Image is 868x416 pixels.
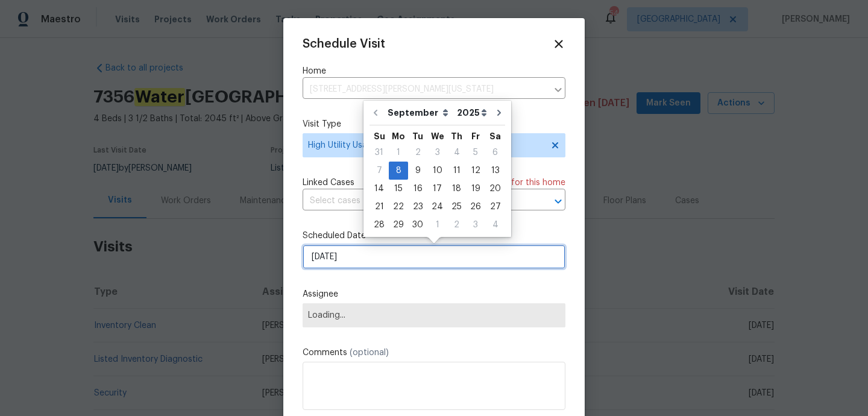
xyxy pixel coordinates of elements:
[303,230,565,242] label: Scheduled Date
[489,132,501,140] abbr: Saturday
[552,37,565,51] span: Close
[447,144,466,161] div: 4
[427,180,447,198] div: Wed Sep 17 2025
[370,180,389,198] div: Sun Sep 14 2025
[408,198,427,216] div: Tue Sep 23 2025
[408,180,427,198] div: Tue Sep 16 2025
[431,132,444,140] abbr: Wednesday
[447,180,466,198] div: Thu Sep 18 2025
[408,216,427,234] div: Tue Sep 30 2025
[447,180,466,197] div: 18
[385,104,454,122] select: Month
[408,216,427,233] div: 30
[550,193,567,210] button: Open
[485,143,505,162] div: Sat Sep 06 2025
[303,177,354,189] span: Linked Cases
[427,143,447,162] div: Wed Sep 03 2025
[427,180,447,197] div: 17
[466,144,485,161] div: 5
[466,216,485,234] div: Fri Oct 03 2025
[392,132,405,140] abbr: Monday
[366,101,385,125] button: Go to previous month
[408,143,427,162] div: Tue Sep 02 2025
[370,216,389,233] div: 28
[485,180,505,198] div: Sat Sep 20 2025
[485,198,505,215] div: 27
[485,162,505,180] div: Sat Sep 13 2025
[370,143,389,162] div: Sun Aug 31 2025
[447,198,466,216] div: Thu Sep 25 2025
[485,144,505,161] div: 6
[408,180,427,197] div: 16
[471,132,480,140] abbr: Friday
[485,162,505,179] div: 13
[389,198,408,215] div: 22
[490,101,508,125] button: Go to next month
[389,162,408,179] div: 8
[370,162,389,180] div: Sun Sep 07 2025
[427,216,447,234] div: Wed Oct 01 2025
[308,139,542,151] span: High Utility Usage
[466,143,485,162] div: Fri Sep 05 2025
[447,216,466,233] div: 2
[447,162,466,179] div: 11
[370,162,389,179] div: 7
[370,198,389,216] div: Sun Sep 21 2025
[389,180,408,198] div: Mon Sep 15 2025
[485,216,505,233] div: 4
[427,198,447,216] div: Wed Sep 24 2025
[389,144,408,161] div: 1
[485,180,505,197] div: 20
[303,65,565,77] label: Home
[389,216,408,234] div: Mon Sep 29 2025
[408,198,427,215] div: 23
[427,144,447,161] div: 3
[485,198,505,216] div: Sat Sep 27 2025
[389,143,408,162] div: Mon Sep 01 2025
[370,144,389,161] div: 31
[447,216,466,234] div: Thu Oct 02 2025
[466,162,485,179] div: 12
[447,162,466,180] div: Thu Sep 11 2025
[427,162,447,180] div: Wed Sep 10 2025
[370,180,389,197] div: 14
[466,198,485,216] div: Fri Sep 26 2025
[308,310,560,320] span: Loading...
[389,216,408,233] div: 29
[303,288,565,300] label: Assignee
[303,347,565,359] label: Comments
[303,80,547,99] input: Enter in an address
[370,216,389,234] div: Sun Sep 28 2025
[408,162,427,179] div: 9
[466,180,485,198] div: Fri Sep 19 2025
[466,162,485,180] div: Fri Sep 12 2025
[374,132,385,140] abbr: Sunday
[447,198,466,215] div: 25
[485,216,505,234] div: Sat Oct 04 2025
[454,104,490,122] select: Year
[466,198,485,215] div: 26
[447,143,466,162] div: Thu Sep 04 2025
[389,198,408,216] div: Mon Sep 22 2025
[466,216,485,233] div: 3
[350,348,389,357] span: (optional)
[451,132,462,140] abbr: Thursday
[427,198,447,215] div: 24
[408,144,427,161] div: 2
[389,162,408,180] div: Mon Sep 08 2025
[389,180,408,197] div: 15
[466,180,485,197] div: 19
[408,162,427,180] div: Tue Sep 09 2025
[370,198,389,215] div: 21
[303,118,565,130] label: Visit Type
[427,162,447,179] div: 10
[412,132,423,140] abbr: Tuesday
[427,216,447,233] div: 1
[303,38,385,50] span: Schedule Visit
[303,245,565,269] input: M/D/YYYY
[303,192,532,210] input: Select cases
